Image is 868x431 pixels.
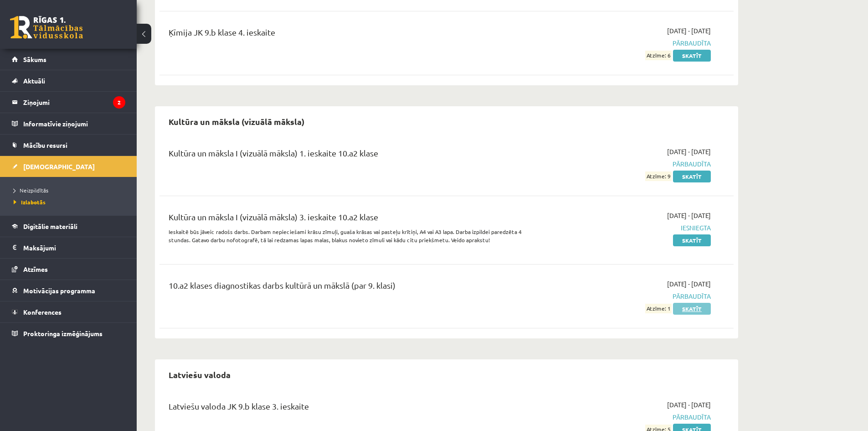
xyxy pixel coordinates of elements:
span: Pārbaudīta [539,38,711,48]
a: Sākums [12,49,125,70]
span: Iesniegta [539,223,711,233]
a: Motivācijas programma [12,280,125,301]
a: Aktuāli [12,70,125,91]
span: Pārbaudīta [539,291,711,301]
div: Kultūra un māksla I (vizuālā māksla) 3. ieskaite 10.a2 klase [169,211,525,228]
span: [DATE] - [DATE] [667,211,711,220]
span: Pārbaudīta [539,412,711,422]
a: Mācību resursi [12,135,125,156]
h2: Kultūra un māksla (vizuālā māksla) [159,111,313,132]
div: Ķīmija JK 9.b klase 4. ieskaite [169,26,525,43]
span: Motivācijas programma [23,286,95,295]
span: [DEMOGRAPHIC_DATA] [23,162,95,171]
span: Pārbaudīta [539,159,711,169]
a: Atzīmes [12,259,125,280]
span: Konferences [23,308,62,316]
span: Sākums [23,55,46,63]
a: Maksājumi [12,237,125,258]
span: [DATE] - [DATE] [667,400,711,410]
a: Izlabotās [14,198,128,206]
a: Digitālie materiāli [12,216,125,237]
legend: Maksājumi [23,237,125,258]
div: Kultūra un māksla I (vizuālā māksla) 1. ieskaite 10.a2 klase [169,147,525,164]
a: Informatīvie ziņojumi [12,113,125,134]
span: Atzīme: 6 [645,51,672,60]
legend: Ziņojumi [23,92,125,113]
span: Atzīmes [23,265,48,273]
a: Konferences [12,301,125,322]
a: Ziņojumi2 [12,92,125,113]
a: Rīgas 1. Tālmācības vidusskola [10,16,83,39]
h2: Latviešu valoda [159,364,240,385]
span: [DATE] - [DATE] [667,26,711,36]
a: Skatīt [673,171,711,182]
span: [DATE] - [DATE] [667,147,711,156]
span: Neizpildītās [14,187,48,194]
span: Digitālie materiāli [23,222,77,230]
span: [DATE] - [DATE] [667,279,711,289]
a: Skatīt [673,234,711,246]
p: Ieskaitē būs jāveic radošs darbs. Darbam nepieciešami krāsu zīmuļi, guaša krāsas vai pasteļu krīt... [169,228,525,244]
a: [DEMOGRAPHIC_DATA] [12,156,125,177]
span: Atzīme: 9 [645,171,672,181]
div: Latviešu valoda JK 9.b klase 3. ieskaite [169,400,525,417]
legend: Informatīvie ziņojumi [23,113,125,134]
a: Skatīt [673,303,711,315]
span: Atzīme: 1 [645,304,672,313]
a: Proktoringa izmēģinājums [12,323,125,344]
span: Aktuāli [23,77,45,85]
span: Izlabotās [14,198,46,206]
a: Neizpildītās [14,186,128,194]
span: Proktoringa izmēģinājums [23,329,103,338]
a: Skatīt [673,50,711,62]
div: 10.a2 klases diagnostikas darbs kultūrā un mākslā (par 9. klasi) [169,279,525,296]
span: Mācību resursi [23,141,67,149]
i: 2 [113,96,125,109]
